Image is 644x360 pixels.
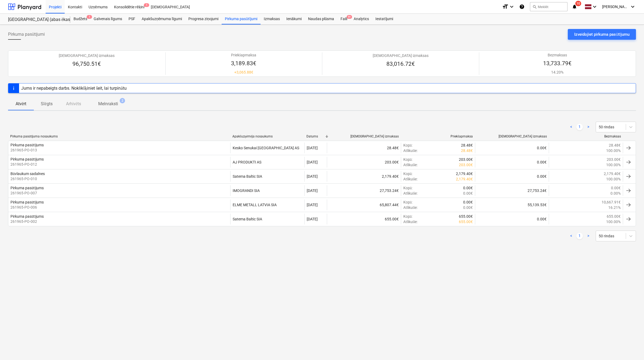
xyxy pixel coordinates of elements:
[502,3,508,10] i: format_size
[372,14,396,24] a: Iestatījumi
[307,174,318,179] div: [DATE]
[591,3,598,10] i: keyboard_arrow_down
[10,176,45,181] p: 261965-PO-010
[630,3,636,10] i: keyboard_arrow_down
[10,172,45,176] div: Būvlaukum sadalnes
[475,171,549,182] div: 0.00€
[609,143,621,148] p: 28.48€
[519,3,525,10] i: Zināšanu pamats
[532,5,537,9] span: search
[602,199,621,205] p: 10,667.91€
[611,185,621,191] p: 0.00€
[602,5,629,9] span: [PERSON_NAME]
[230,143,304,153] div: Kesko Senukai [GEOGRAPHIC_DATA] AS
[222,14,261,24] div: Pirkuma pasūtījumi
[230,157,304,168] div: AJ PRODUKTI AS
[463,191,473,196] p: 0.00€
[10,143,44,147] div: Pirkuma pasūtījums
[576,124,583,130] a: Page 1 is your current page
[327,143,401,153] div: 28.48€
[10,205,44,210] p: 261965-PO-006
[477,134,547,138] div: [DEMOGRAPHIC_DATA] izmaksas
[403,143,412,148] p: Kopā :
[463,185,473,191] p: 0.00€
[8,17,64,23] div: [GEOGRAPHIC_DATA] (abas ēkas - PRJ2002936 un PRJ2002937) 2601965
[307,203,318,207] div: [DATE]
[568,233,574,239] a: Previous page
[461,143,473,148] p: 28.48€
[606,219,621,224] p: 100.00%
[21,86,127,91] div: Jums ir nepabeigts darbs. Noklikšķiniet šeit, lai turpinātu
[232,134,302,139] div: Apakšuzņēmēja nosaukums
[231,70,256,75] p: + 3,065.88€
[403,162,418,168] p: Atlikušie :
[568,124,574,130] a: Previous page
[459,157,473,162] p: 203.00€
[230,199,304,210] div: ELME METALL LATVIA SIA
[40,101,53,107] p: Slēgts
[120,98,125,103] span: 2
[456,171,473,176] p: 2,179.40€
[10,214,44,219] div: Pirkuma pasūtījums
[90,14,125,24] a: Galvenais līgums
[230,171,304,182] div: Satema Baltic SIA
[306,134,325,138] div: Datums
[403,185,412,191] p: Kopā :
[617,334,644,360] iframe: Chat Widget
[305,14,338,24] a: Naudas plūsma
[403,214,412,219] p: Kopā :
[576,233,583,239] a: Page 1 is your current page
[530,2,568,11] button: Meklēt
[327,214,401,224] div: 655.00€
[574,31,630,38] div: Izveidojiet pirkuma pasūtījumu
[604,171,621,176] p: 2,179.40€
[403,199,412,205] p: Kopā :
[138,14,185,24] a: Apakšuzņēmuma līgumi
[403,176,418,182] p: Atlikušie :
[459,219,473,224] p: 655.00€
[144,3,149,7] span: 1
[327,171,401,182] div: 2,179.40€
[70,14,90,24] div: Budžets
[10,190,44,196] p: 261965-PO-007
[575,1,581,6] span: 10
[508,3,515,10] i: keyboard_arrow_down
[585,233,591,239] a: Next page
[403,157,412,162] p: Kopā :
[475,199,549,210] div: 55,139.53€
[403,148,418,153] p: Atlikušie :
[327,157,401,168] div: 203.00€
[10,134,228,139] div: Pirkuma pasūtījuma nosaukums
[231,60,256,67] p: 3,189.83€
[337,14,350,24] a: Faili9+
[283,14,305,24] a: Ienākumi
[459,214,473,219] p: 655.00€
[10,186,44,190] div: Pirkuma pasūtījums
[543,52,572,58] p: Bezmaksas
[10,200,44,205] div: Pirkuma pasūtījums
[185,14,222,24] a: Progresa ziņojumi
[475,214,549,224] div: 0.00€
[231,52,256,58] p: Priekšapmaksa
[543,70,572,75] p: 14.20%
[475,143,549,153] div: 0.00€
[125,14,138,24] div: PSF
[10,162,44,167] p: 261965-PO-012
[543,60,572,67] p: 13,733.79€
[10,147,44,153] p: 261965-PO-013
[475,157,549,168] div: 0.00€
[607,214,621,219] p: 655.00€
[606,148,621,153] p: 100.00%
[230,185,304,196] div: IMOGRANDI SIA
[307,188,318,193] div: [DATE]
[98,101,118,107] p: Melnraksti
[403,171,412,176] p: Kopā :
[230,214,304,224] div: Satema Baltic SIA
[337,14,350,24] div: Faili
[59,53,115,58] p: [DEMOGRAPHIC_DATA] izmaksas
[14,101,27,107] p: Atvērt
